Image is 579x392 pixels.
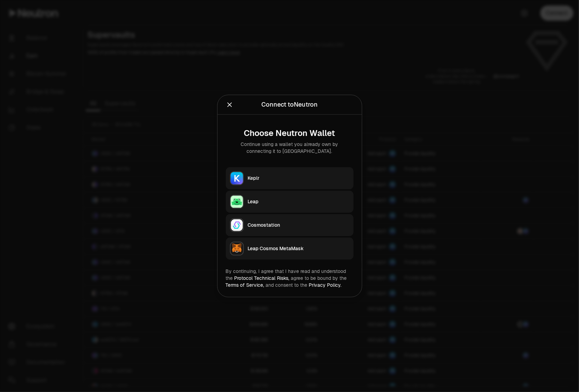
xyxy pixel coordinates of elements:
[231,129,348,138] div: Choose Neutron Wallet
[226,282,264,288] a: Terms of Service,
[226,268,354,289] div: By continuing, I agree that I have read and understood the agree to be bound by the and consent t...
[226,100,233,110] button: Close
[226,238,354,260] button: Leap Cosmos MetaMaskLeap Cosmos MetaMask
[309,282,342,288] a: Privacy Policy.
[231,243,243,255] img: Leap Cosmos MetaMask
[248,198,349,205] div: Leap
[231,196,243,208] img: Leap
[226,167,354,189] button: KeplrKeplr
[226,214,354,236] button: CosmostationCosmostation
[248,222,349,229] div: Cosmostation
[231,172,243,185] img: Keplr
[248,175,349,182] div: Keplr
[226,191,354,213] button: LeapLeap
[261,100,318,110] div: Connect to Neutron
[248,245,349,252] div: Leap Cosmos MetaMask
[231,219,243,232] img: Cosmostation
[234,275,290,282] a: Protocol Technical Risks,
[231,141,348,155] div: Continue using a wallet you already own by connecting it to [GEOGRAPHIC_DATA].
